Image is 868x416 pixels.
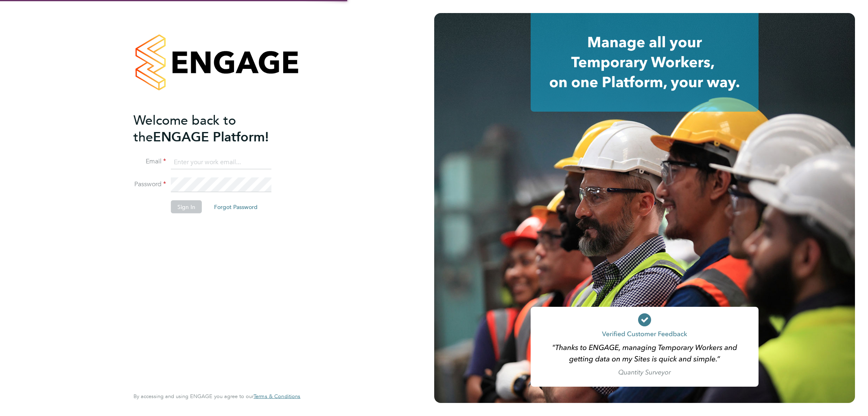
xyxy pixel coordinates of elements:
[171,200,202,214] button: Sign In
[133,157,166,166] label: Email
[208,200,264,214] button: Forgot Password
[171,155,271,169] input: Enter your work email...
[133,180,166,189] label: Password
[254,393,300,400] a: Terms & Conditions
[133,393,300,400] span: By accessing and using ENGAGE you agree to our
[133,112,236,145] span: Welcome back to the
[133,112,292,145] h2: ENGAGE Platform!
